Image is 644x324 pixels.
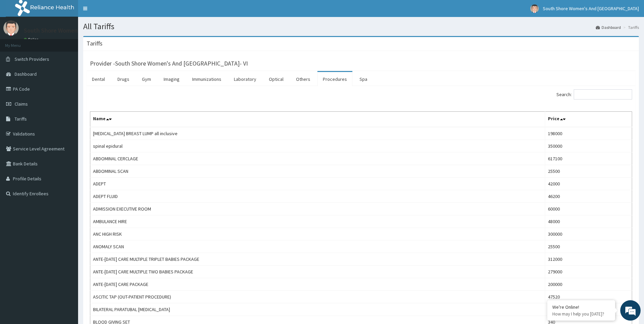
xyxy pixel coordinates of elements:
td: 47520 [545,291,632,303]
h3: Tariffs [87,40,103,47]
div: We're Online! [552,304,610,310]
td: 48000 [545,215,632,228]
a: Dashboard [596,24,621,30]
td: 200000 [545,278,632,291]
a: Immunizations [187,72,227,86]
td: ANTE-[DATE] CARE MULTIPLE TRIPLET BABIES PACKAGE [90,253,545,266]
td: 312000 [545,253,632,266]
a: Laboratory [228,72,262,86]
td: 25500 [545,165,632,178]
td: ADMISSION EXECUTIVE ROOM [90,203,545,215]
img: User Image [3,20,19,36]
a: Online [24,37,40,42]
td: ADEPT FLUID [90,190,545,203]
td: 198000 [545,127,632,140]
td: spinal epidural [90,140,545,152]
a: Procedures [317,72,352,86]
a: Dental [87,72,110,86]
th: Name [90,112,545,127]
span: Claims [15,101,28,107]
td: ABDOMINAL SCAN [90,165,545,178]
td: 350000 [545,140,632,152]
th: Price [545,112,632,127]
li: Tariffs [622,24,639,30]
td: BILATERAL PARATUBAL [MEDICAL_DATA] [90,303,545,316]
a: Optical [263,72,289,86]
span: Tariffs [15,116,27,122]
td: 42000 [545,178,632,190]
span: South Shore Women's And [GEOGRAPHIC_DATA] [543,5,639,12]
label: Search: [556,89,632,100]
span: Dashboard [15,71,37,77]
td: ASCITIC TAP (OUT-PATIENT PROCEDURE) [90,291,545,303]
p: South Shore Women's And [GEOGRAPHIC_DATA] [24,28,151,34]
h1: All Tariffs [83,22,639,31]
h3: Provider - South Shore Women's And [GEOGRAPHIC_DATA]- VI [90,60,248,67]
p: How may I help you today? [552,311,610,317]
span: Switch Providers [15,56,49,62]
td: AMBULANCE HIRE [90,215,545,228]
a: Gym [136,72,157,86]
input: Search: [574,89,632,100]
td: ADEPT [90,178,545,190]
td: 60000 [545,203,632,215]
td: 617100 [545,152,632,165]
td: 25500 [545,240,632,253]
td: ANOMALY SCAN [90,240,545,253]
img: User Image [530,4,539,13]
td: 279000 [545,266,632,278]
td: 300000 [545,228,632,240]
td: ANC HIGH RISK [90,228,545,240]
td: 46200 [545,190,632,203]
td: ANTE-[DATE] CARE PACKAGE [90,278,545,291]
td: 900000 [545,303,632,316]
a: Imaging [158,72,185,86]
a: Spa [354,72,373,86]
a: Drugs [112,72,135,86]
td: ANTE-[DATE] CARE MULTIPLE TWO BABIES PACKAGE [90,266,545,278]
a: Others [291,72,316,86]
td: ABDOMINAL CERCLAGE [90,152,545,165]
td: [MEDICAL_DATA] BREAST LUMP all inclusive [90,127,545,140]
